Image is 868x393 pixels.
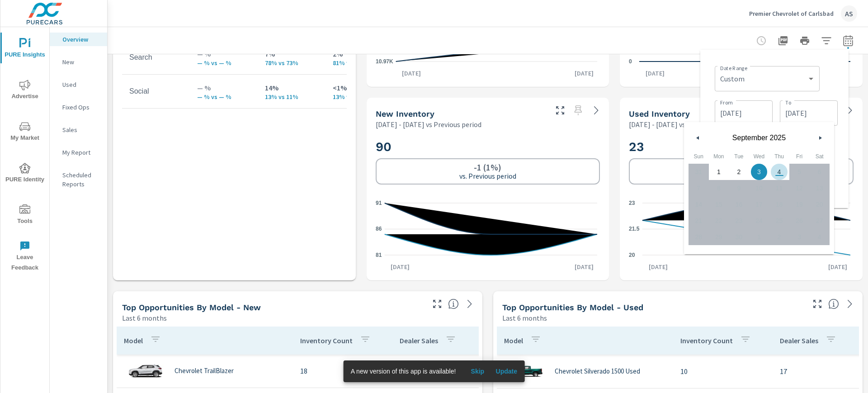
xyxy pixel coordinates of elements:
button: 7 [689,180,709,196]
img: glamour [508,358,544,385]
p: Model [124,336,143,345]
p: 10 [680,366,765,377]
div: AS [841,5,857,22]
span: 20 [816,196,823,213]
span: Fri [789,149,810,164]
text: 20 [629,252,635,258]
p: 78% vs 73% [265,59,318,66]
button: "Export Report to PDF" [774,32,792,50]
span: 1 [717,164,721,180]
button: Apply Filters [817,32,835,50]
p: Premier Chevrolet of Carlsbad [749,9,834,18]
div: Scheduled Reports [50,168,107,191]
span: 27 [816,213,823,229]
span: 2 [737,164,741,180]
button: Make Fullscreen [810,297,825,311]
text: 81 [376,252,382,258]
span: Mon [709,149,729,164]
span: 12 [796,180,803,196]
span: 24 [755,213,763,229]
button: 17 [749,196,769,213]
button: Skip [463,364,492,379]
span: PURE Identity [3,163,47,185]
span: Leave Feedback [3,241,47,273]
span: 30 [736,229,743,245]
span: 25 [776,213,783,229]
td: Social [122,80,190,103]
text: 0 [629,58,632,65]
span: 28 [695,229,702,245]
p: 81% vs 79% [333,59,386,66]
span: Update [495,367,517,375]
button: 1 [709,164,729,180]
button: 22 [709,213,729,229]
button: 30 [729,229,749,245]
p: Overview [62,35,100,44]
button: Make Fullscreen [553,103,567,118]
button: 29 [709,229,729,245]
p: — % vs — % [197,59,250,66]
span: Find the biggest opportunities within your model lineup by seeing how each model is selling in yo... [828,298,839,309]
div: Sales [50,123,107,137]
div: nav menu [0,27,49,277]
p: Chevrolet Silverado 1500 Used [555,367,640,375]
button: Make Fullscreen [430,297,444,311]
h2: 90 [376,139,600,155]
span: 21 [695,213,702,229]
p: 13% vs 13% [333,93,386,100]
span: 5 [797,164,801,180]
div: Used [50,78,107,91]
text: 10.97K [376,58,393,65]
p: Inventory Count [300,336,353,345]
span: September 2025 [705,134,813,142]
button: 23 [729,213,749,229]
h6: -1 (1%) [474,163,501,172]
div: My Report [50,146,107,159]
button: 2 [729,164,749,180]
p: My Report [62,148,100,157]
button: 13 [809,180,830,196]
a: See more details in report [589,103,604,118]
p: Last 6 months [502,313,547,323]
span: 13 [816,180,823,196]
text: 91 [376,200,382,206]
p: 17 [780,366,854,377]
button: 19 [789,196,810,213]
p: Last 6 months [122,313,167,323]
p: [DATE] [639,69,671,78]
button: 6 [809,164,830,180]
span: 18 [776,196,783,213]
span: Thu [769,149,789,164]
span: 19 [796,196,803,213]
span: 26 [796,213,803,229]
button: Update [492,364,521,379]
p: 18 [300,365,385,376]
span: 17 [755,196,763,213]
span: 16 [736,196,743,213]
span: 3 [757,164,761,180]
text: 86 [376,226,382,232]
p: Used [62,80,100,89]
a: See more details in report [462,297,477,311]
button: 4 [769,164,789,180]
p: vs. Previous period [459,172,516,180]
text: 21.5 [629,226,640,232]
p: Model [504,336,523,345]
div: Fixed Ops [50,100,107,114]
button: 9 [729,180,749,196]
span: 10 [755,180,763,196]
p: Dealer Sales [400,336,438,345]
p: New [62,57,100,66]
span: 7 [697,180,700,196]
button: 20 [809,196,830,213]
span: 14 [695,196,702,213]
p: Fixed Ops [62,103,100,112]
h2: 23 [629,139,854,155]
button: 14 [689,196,709,213]
span: Sun [689,149,709,164]
span: 15 [715,196,722,213]
h5: New Inventory [376,109,434,118]
button: 21 [689,213,709,229]
p: — % vs — % [197,93,250,100]
button: 24 [749,213,769,229]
